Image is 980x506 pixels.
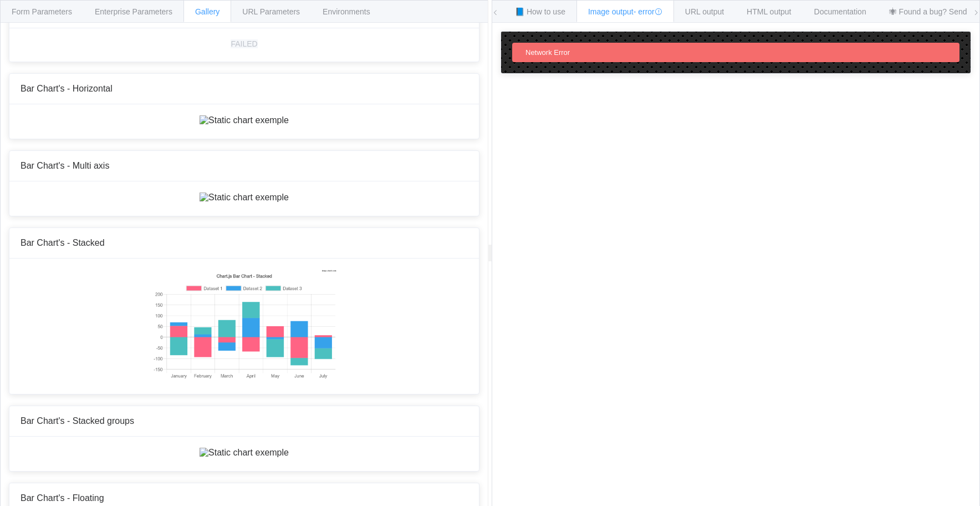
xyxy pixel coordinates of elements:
span: Documentation [814,7,866,16]
span: HTML output [747,7,791,16]
span: Bar Chart's - Horizontal [21,84,113,93]
img: Static chart exemple [200,115,289,125]
span: 📘 How to use [515,7,565,16]
span: Bar Chart's - Floating [21,493,104,503]
span: Enterprise Parameters [95,7,172,16]
span: URL output [685,7,724,16]
img: Static chart exemple [200,448,289,458]
span: Bar Chart's - Multi axis [21,161,109,170]
span: - error [634,7,662,16]
span: Gallery [195,7,220,16]
img: Static chart exemple [152,270,336,381]
span: Bar Chart's - Stacked [21,238,105,247]
span: Bar Chart's - Stacked groups [21,416,134,426]
span: Network Error [525,48,570,57]
span: Form Parameters [12,7,72,16]
span: URL Parameters [242,7,300,16]
div: FAILED [231,39,257,48]
span: Image output [588,7,662,16]
span: Environments [323,7,370,16]
img: Static chart exemple [200,193,289,203]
